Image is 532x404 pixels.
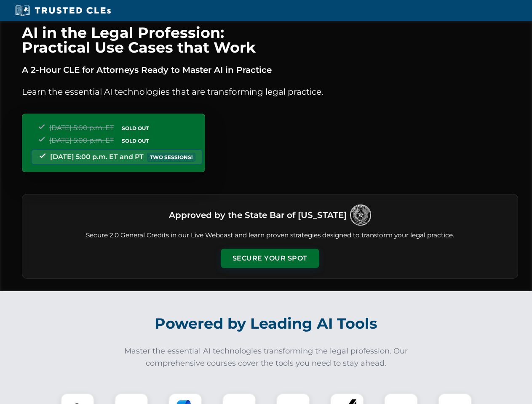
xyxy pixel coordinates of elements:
[33,309,500,338] h2: Powered by Leading AI Tools
[49,124,114,132] span: [DATE] 5:00 p.m. ET
[119,136,152,145] span: SOLD OUT
[22,63,518,77] p: A 2-Hour CLE for Attorneys Ready to Master AI in Practice
[32,231,508,240] p: Secure 2.0 General Credits in our Live Webcast and learn proven strategies designed to transform ...
[119,345,414,369] p: Master the essential AI technologies transforming the legal profession. Our comprehensive courses...
[22,85,518,98] p: Learn the essential AI technologies that are transforming legal practice.
[169,207,347,223] h3: Approved by the State Bar of [US_STATE]
[221,249,319,268] button: Secure Your Spot
[49,136,114,144] span: [DATE] 5:00 p.m. ET
[119,124,152,133] span: SOLD OUT
[350,205,371,226] img: Logo
[13,4,113,17] img: Trusted CLEs
[22,25,518,55] h1: AI in the Legal Profession: Practical Use Cases that Work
